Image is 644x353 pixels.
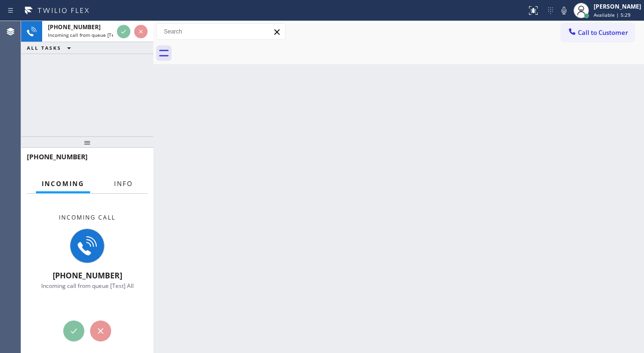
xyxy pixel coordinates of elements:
[21,42,80,54] button: ALL TASKS
[27,152,88,161] span: [PHONE_NUMBER]
[578,28,628,37] span: Call to Customer
[48,32,127,38] span: Incoming call from queue [Test] All
[36,175,90,193] button: Incoming
[27,44,61,51] span: ALL TASKS
[63,320,84,342] button: Accept
[594,11,631,18] span: Available | 5:29
[157,24,285,39] input: Search
[561,23,634,42] button: Call to Customer
[117,25,130,38] button: Accept
[594,2,641,11] div: [PERSON_NAME]
[59,213,115,221] span: Incoming call
[53,270,122,281] span: [PHONE_NUMBER]
[41,282,134,290] span: Incoming call from queue [Test] All
[557,4,571,17] button: Mute
[114,179,133,188] span: Info
[134,25,148,38] button: Reject
[42,179,84,188] span: Incoming
[90,320,111,342] button: Reject
[48,23,101,31] span: [PHONE_NUMBER]
[108,175,138,193] button: Info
